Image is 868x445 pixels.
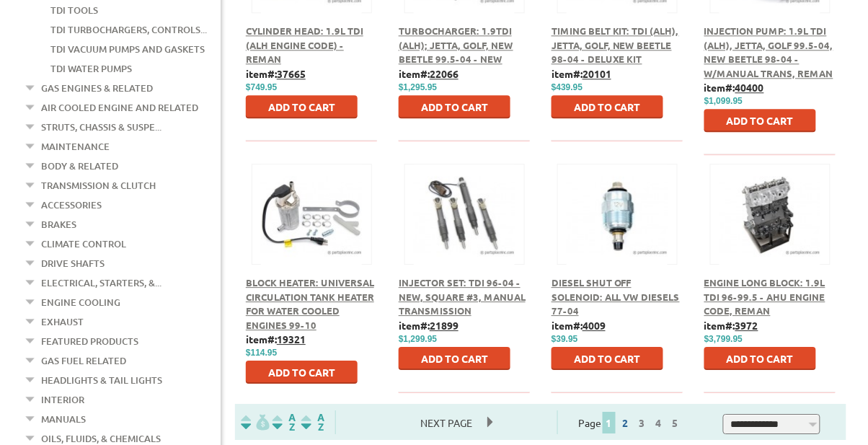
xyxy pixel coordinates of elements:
img: Sort by Headline [270,414,298,431]
a: 5 [669,416,682,429]
a: Gas Fuel Related [41,351,126,370]
button: Add to Cart [704,347,816,370]
a: Transmission & Clutch [41,176,156,195]
a: Exhaust [41,312,84,331]
span: $1,295.95 [399,82,437,92]
a: TDI Tools [50,1,98,19]
a: Diesel Shut Off Solenoid: All VW Diesels 77-04 [552,276,680,317]
u: 22066 [430,67,459,80]
a: Electrical, Starters, &... [41,273,161,292]
span: Add to Cart [727,352,794,365]
u: 40400 [735,81,764,94]
b: item#: [552,319,606,332]
u: 19321 [277,332,306,345]
span: $114.95 [246,348,277,358]
span: $3,799.95 [704,334,743,344]
a: Engine Cooling [41,293,120,312]
a: Headlights & Tail Lights [41,371,162,389]
span: Add to Cart [421,100,488,113]
a: Brakes [41,215,76,234]
span: Add to Cart [727,114,794,127]
button: Add to Cart [399,95,510,118]
u: 20101 [583,67,611,80]
b: item#: [246,332,306,345]
span: Add to Cart [574,100,641,113]
a: Block Heater: Universal Circulation Tank Heater For Water Cooled Engines 99-10 [246,276,374,331]
b: item#: [704,319,758,332]
a: Gas Engines & Related [41,79,153,97]
button: Add to Cart [399,347,510,370]
a: Body & Related [41,157,118,175]
a: TDI Vacuum Pumps and Gaskets [50,40,205,58]
a: 4 [652,416,665,429]
a: 3 [636,416,649,429]
b: item#: [246,67,306,80]
a: Manuals [41,410,86,428]
a: Drive Shafts [41,254,105,273]
div: Page [557,410,704,434]
img: Sort by Sales Rank [298,414,327,431]
button: Add to Cart [246,361,358,384]
span: Next Page [407,412,487,433]
span: $39.95 [552,334,578,344]
b: item#: [399,319,459,332]
button: Add to Cart [552,347,663,370]
a: Maintenance [41,137,110,156]
u: 21899 [430,319,459,332]
span: 1 [603,412,616,433]
a: Turbocharger: 1.9TDI (ALH); Jetta, Golf, New Beetle 99.5-04 - New [399,25,513,65]
span: $1,299.95 [399,334,437,344]
a: Timing Belt Kit: TDI (ALH), Jetta, Golf, New Beetle 98-04 - Deluxe Kit [552,25,679,65]
a: Struts, Chassis & Suspe... [41,118,161,136]
span: $439.95 [552,82,583,92]
a: TDI Turbochargers, Controls... [50,20,207,39]
a: Injection Pump: 1.9L TDI (ALH), Jetta, Golf 99.5-04, New Beetle 98-04 - w/Manual Trans, Reman [704,25,833,79]
a: Injector Set: TDI 96-04 - New, Square #3, Manual Transmission [399,276,526,317]
img: filterpricelow.svg [241,414,270,431]
a: 2 [619,416,632,429]
a: Next Page [407,416,487,429]
a: Air Cooled Engine and Related [41,98,198,117]
b: item#: [399,67,459,80]
u: 3972 [735,319,758,332]
a: Engine Long Block: 1.9L TDI 96-99.5 - AHU Engine Code, Reman [704,276,825,317]
span: Add to Cart [421,352,488,365]
button: Add to Cart [246,95,358,118]
b: item#: [552,67,611,80]
a: Cylinder Head: 1.9L TDI (ALH Engine Code) - Reman [246,25,363,65]
span: Add to Cart [268,366,335,379]
button: Add to Cart [552,95,663,118]
a: Featured Products [41,332,138,351]
a: Accessories [41,195,102,214]
button: Add to Cart [704,109,816,132]
a: Interior [41,390,84,409]
u: 37665 [277,67,306,80]
span: $749.95 [246,82,277,92]
b: item#: [704,81,764,94]
a: TDI Water Pumps [50,59,132,78]
span: Add to Cart [268,100,335,113]
u: 4009 [583,319,606,332]
a: Climate Control [41,234,126,253]
span: Add to Cart [574,352,641,365]
span: $1,099.95 [704,96,743,106]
